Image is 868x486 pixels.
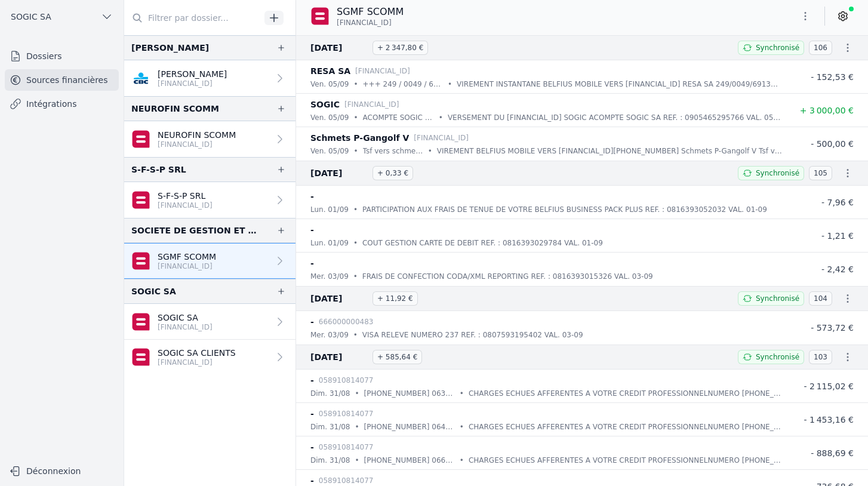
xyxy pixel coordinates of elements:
[811,448,854,458] span: - 888,69 €
[124,60,296,96] a: [PERSON_NAME] [FINANCIAL_ID]
[158,322,213,332] p: [FINANCIAL_ID]
[158,251,216,263] p: SGMF SCOMM
[310,440,314,454] p: -
[319,408,374,420] p: 058910814077
[158,262,216,271] p: [FINANCIAL_ID]
[353,329,358,341] div: •
[362,237,603,249] p: COUT GESTION CARTE DE DEBIT REF. : 0816393029784 VAL. 01-09
[355,421,359,433] div: •
[131,162,186,177] div: S-F-S-P SRL
[158,190,213,202] p: S-F-S-P SRL
[353,237,358,249] div: •
[310,291,368,306] span: [DATE]
[310,145,349,157] p: ven. 05/09
[131,284,176,299] div: SOGIC SA
[131,251,150,270] img: belfius-1.png
[5,7,119,26] button: SOGIC SA
[310,421,350,433] p: dim. 31/08
[355,454,359,466] div: •
[310,223,314,237] p: -
[809,166,832,180] span: 105
[353,270,358,282] div: •
[469,454,782,466] p: CHARGES ECHUES AFFERENTES A VOTRE CREDIT PROFESSIONNELNUMERO [PHONE_NUMBER] REF. : 0804991029455 ...
[131,312,150,331] img: belfius-1.png
[158,312,213,324] p: SOGIC SA
[5,45,119,67] a: Dossiers
[131,41,209,55] div: [PERSON_NAME]
[353,78,358,90] div: •
[158,68,227,80] p: [PERSON_NAME]
[310,237,349,249] p: lun. 01/09
[310,78,349,90] p: ven. 05/09
[158,347,236,359] p: SOGIC SA CLIENTS
[310,454,350,466] p: dim. 31/08
[362,329,583,341] p: VISA RELEVE NUMERO 237 REF. : 0807593195402 VAL. 03-09
[310,112,349,124] p: ven. 05/09
[310,315,314,329] p: -
[158,140,236,149] p: [FINANCIAL_ID]
[448,78,452,90] div: •
[124,340,296,375] a: SOGIC SA CLIENTS [FINANCIAL_ID]
[5,462,119,481] button: Déconnexion
[414,132,469,144] p: [FINANCIAL_ID]
[124,182,296,218] a: S-F-S-P SRL [FINANCIAL_ID]
[811,139,854,149] span: - 500,00 €
[158,201,213,210] p: [FINANCIAL_ID]
[124,304,296,340] a: SOGIC SA [FINANCIAL_ID]
[310,41,368,55] span: [DATE]
[804,382,854,391] span: - 2 115,02 €
[5,93,119,115] a: Intégrations
[310,270,349,282] p: mer. 03/09
[363,112,434,124] p: ACOMPTE SOGIC SA
[310,7,330,26] img: belfius-1.png
[469,387,782,399] p: CHARGES ECHUES AFFERENTES A VOTRE CREDIT PROFESSIONNELNUMERO [PHONE_NUMBER] REF. : 0804991022680 ...
[124,121,296,157] a: NEUROFIN SCOMM [FINANCIAL_ID]
[809,41,832,55] span: 106
[373,41,428,55] span: + 2 347,80 €
[131,69,150,88] img: CBC_CREGBEBB.png
[310,166,368,180] span: [DATE]
[821,198,854,207] span: - 7,96 €
[310,350,368,364] span: [DATE]
[804,415,854,425] span: - 1 453,16 €
[158,129,236,141] p: NEUROFIN SCOMM
[469,421,782,433] p: CHARGES ECHUES AFFERENTES A VOTRE CREDIT PROFESSIONNELNUMERO [PHONE_NUMBER] REF. : 0804991024585 ...
[310,64,350,78] p: RESA SA
[811,72,854,82] span: - 152,53 €
[355,65,410,77] p: [FINANCIAL_ID]
[131,101,219,116] div: NEUROFIN SCOMM
[353,204,358,216] div: •
[310,189,314,204] p: -
[448,112,782,124] p: VERSEMENT DU [FINANCIAL_ID] SOGIC ACOMPTE SOGIC SA REF. : 0905465295766 VAL. 05-09
[364,421,455,433] p: [PHONE_NUMBER] 0645647-3461086
[809,350,832,364] span: 103
[355,387,359,399] div: •
[310,373,314,387] p: -
[809,291,832,306] span: 104
[457,78,782,90] p: VIREMENT INSTANTANE BELFIUS MOBILE VERS [FINANCIAL_ID] RESA SA 249/0049/69136 REF. : 090545849559...
[319,441,374,453] p: 058910814077
[756,294,799,303] span: Synchronisé
[756,352,799,362] span: Synchronisé
[811,323,854,333] span: - 573,72 €
[353,112,358,124] div: •
[460,454,464,466] div: •
[124,243,296,279] a: SGMF SCOMM [FINANCIAL_ID]
[800,106,854,115] span: + 3 000,00 €
[363,78,443,90] p: +++ 249 / 0049 / 69136 +++
[362,270,653,282] p: FRAIS DE CONFECTION CODA/XML REPORTING REF. : 0816393015326 VAL. 03-09
[363,145,423,157] p: Tsf vers schmets ph bel cv
[158,358,236,367] p: [FINANCIAL_ID]
[310,407,314,421] p: -
[362,204,767,216] p: PARTICIPATION AUX FRAIS DE TENUE DE VOTRE BELFIUS BUSINESS PACK PLUS REF. : 0816393052032 VAL. 01-09
[158,79,227,88] p: [FINANCIAL_ID]
[310,97,340,112] p: SOGIC
[337,5,404,19] p: SGMF SCOMM
[373,166,413,180] span: + 0,33 €
[319,316,374,328] p: 666000000483
[439,112,443,124] div: •
[821,264,854,274] span: - 2,42 €
[756,43,799,53] span: Synchronisé
[310,131,409,145] p: Schmets P-Gangolf V
[373,291,418,306] span: + 11,92 €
